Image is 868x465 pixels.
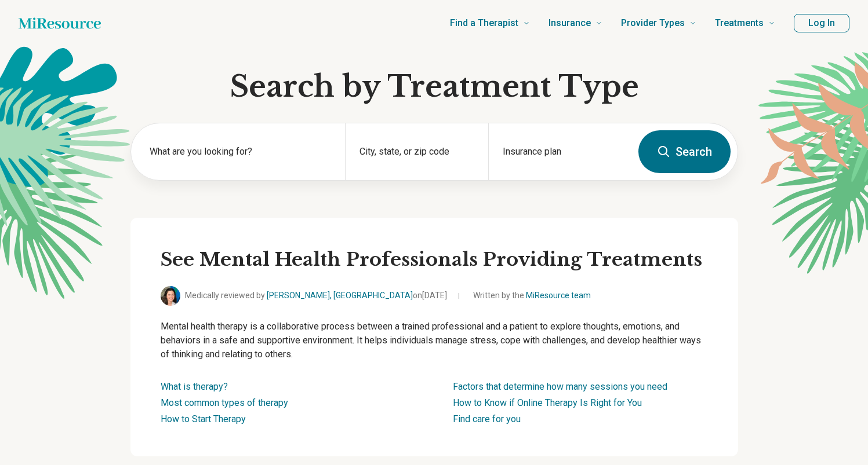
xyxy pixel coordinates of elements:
button: Log In [794,14,849,32]
a: How to Start Therapy [161,413,246,424]
label: What are you looking for? [150,145,332,159]
a: Home page [19,12,101,35]
a: Factors that determine how many sessions you need [453,381,667,392]
span: Treatments [715,15,764,31]
p: Mental health therapy is a collaborative process between a trained professional and a patient to ... [161,320,708,361]
span: Find a Therapist [450,15,518,31]
a: How to Know if Online Therapy Is Right for You [453,397,642,408]
a: [PERSON_NAME], [GEOGRAPHIC_DATA] [267,291,413,300]
span: Provider Types [621,15,685,31]
a: MiResource team [526,291,591,300]
a: Find care for you [453,413,521,424]
a: Most common types of therapy [161,397,288,408]
span: Medically reviewed by [185,290,447,302]
h2: See Mental Health Professionals Providing Treatments [161,248,708,272]
span: Written by the [473,290,591,302]
span: on [DATE] [413,291,447,300]
button: Search [638,130,731,173]
h1: Search by Treatment Type [130,69,738,104]
span: Insurance [549,15,591,31]
a: What is therapy? [161,381,228,392]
